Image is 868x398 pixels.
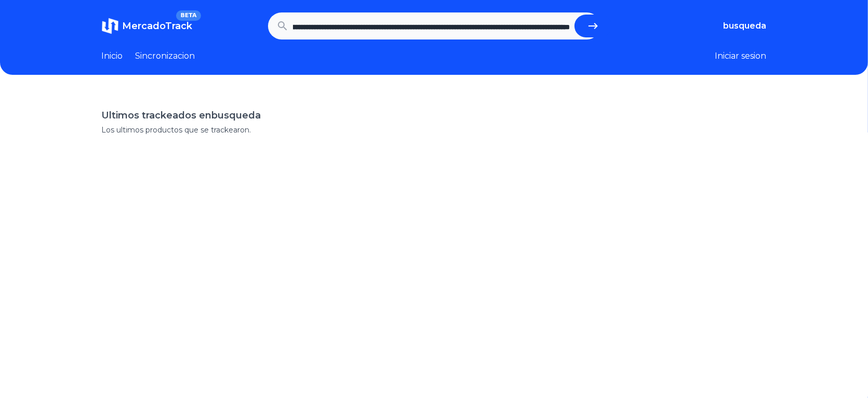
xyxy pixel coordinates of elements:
a: MercadoTrackBETA [102,18,193,34]
img: MercadoTrack [102,18,118,34]
button: busqueda [724,20,767,32]
button: Iniciar sesion [715,50,767,62]
span: MercadoTrack [123,20,193,32]
span: BETA [176,10,201,21]
h1: Ultimos trackeados en busqueda [102,108,767,123]
p: Los ultimos productos que se trackearon. [102,125,767,135]
a: Inicio [102,50,123,62]
a: Sincronizacion [136,50,195,62]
